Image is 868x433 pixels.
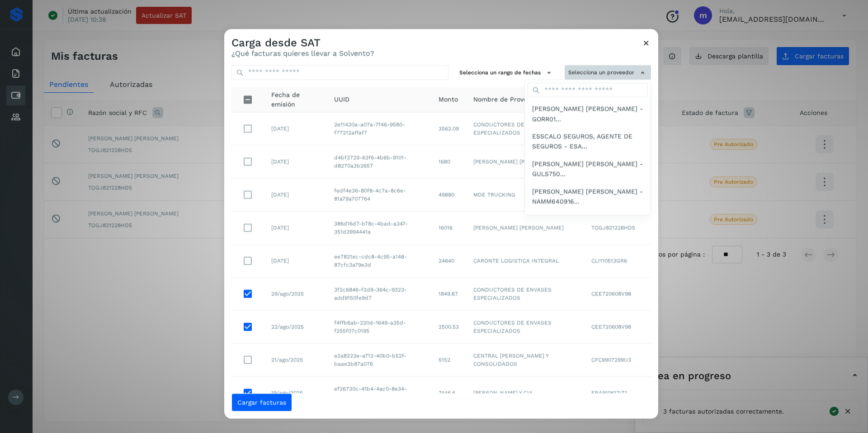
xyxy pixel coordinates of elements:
[525,183,651,210] div: JOSE MANUEL NAVA MONTEMAYOR - NAMM640916626
[525,128,651,155] div: ESSCALO SEGUROS, AGENTE DE SEGUROS - ESA2012145V5
[525,210,651,238] div: IRMA ESTELA ANCHONDO GOMEZ - AOGI661001B62
[532,214,643,234] span: [PERSON_NAME] [PERSON_NAME] - AOGI661001B...
[525,155,651,183] div: SONIA VERONICA GUAJARDO LOZANO - GULS750420N29
[532,131,643,152] span: ESSCALO SEGUROS, AGENTE DE SEGUROS - ESA...
[532,186,643,207] span: [PERSON_NAME] [PERSON_NAME] - NAMM640916...
[532,104,643,124] span: [PERSON_NAME] [PERSON_NAME] - GORR01...
[525,100,651,128] div: ROBERTO JAIR GONZALEZ RODRIGUEZ - GORR010220TG6
[532,159,643,179] span: [PERSON_NAME] [PERSON_NAME] - GULS750...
